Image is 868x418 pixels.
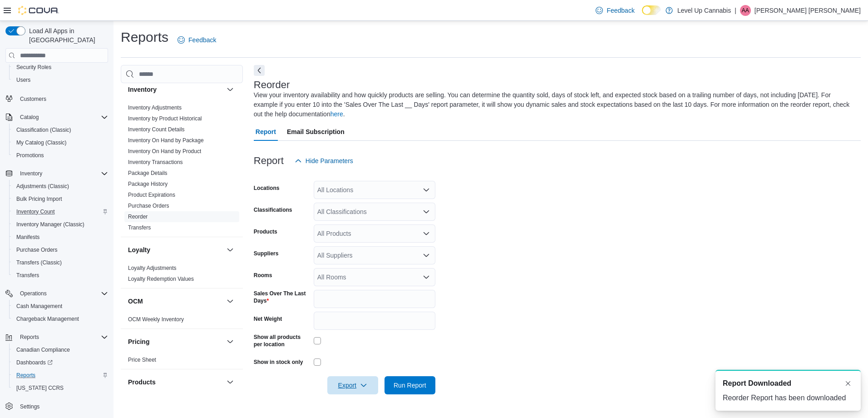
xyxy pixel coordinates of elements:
[13,150,48,161] a: Promotions
[16,332,43,343] button: Reports
[9,193,112,205] button: Bulk Pricing Import
[330,110,343,118] a: here
[16,259,62,266] span: Transfers (Classic)
[254,155,284,166] h3: Report
[13,257,108,268] span: Transfers (Classic)
[16,401,43,412] a: Settings
[677,5,731,16] p: Level Up Cannabis
[13,181,73,192] a: Adjustments (Classic)
[9,300,112,313] button: Cash Management
[423,186,430,194] button: Open list of options
[20,95,46,103] span: Customers
[128,276,194,282] a: Loyalty Redemption Values
[225,84,236,95] button: Inventory
[13,62,108,73] span: Security Roles
[128,148,201,155] span: Inventory On Hand by Product
[9,313,112,325] button: Chargeback Management
[13,313,108,324] span: Chargeback Management
[128,245,150,254] h3: Loyalty
[385,376,435,394] button: Run Report
[16,221,84,228] span: Inventory Manager (Classic)
[128,85,157,94] h3: Inventory
[742,5,749,16] span: AA
[256,123,276,141] span: Report
[291,152,357,170] button: Hide Parameters
[128,202,169,209] span: Purchase Orders
[13,62,55,73] a: Security Roles
[225,377,236,388] button: Products
[327,376,378,394] button: Export
[13,301,66,312] a: Cash Management
[20,333,39,341] span: Reports
[423,208,430,215] button: Open list of options
[254,290,310,304] label: Sales Over The Last Days
[254,228,277,235] label: Products
[9,369,112,382] button: Reports
[13,344,74,355] a: Canadian Compliance
[16,288,50,299] button: Operations
[121,28,168,46] h1: Reports
[225,296,236,307] button: OCM
[128,159,183,166] span: Inventory Transactions
[13,75,108,85] span: Users
[16,126,71,134] span: Classification (Classic)
[2,111,112,124] button: Catalog
[128,115,202,122] span: Inventory by Product Historical
[128,297,223,306] button: OCM
[16,94,50,104] a: Customers
[13,219,108,230] span: Inventory Manager (Classic)
[20,403,39,410] span: Settings
[9,356,112,369] a: Dashboards
[16,332,108,343] span: Reports
[16,272,39,279] span: Transfers
[16,303,62,310] span: Cash Management
[2,287,112,300] button: Operations
[128,245,223,254] button: Loyalty
[13,270,43,281] a: Transfers
[20,290,47,297] span: Operations
[128,85,223,94] button: Inventory
[16,76,30,84] span: Users
[423,252,430,259] button: Open list of options
[128,137,204,144] span: Inventory On Hand by Package
[254,333,310,348] label: Show all products per location
[128,148,201,154] a: Inventory On Hand by Product
[128,137,204,144] a: Inventory On Hand by Package
[9,149,112,162] button: Promotions
[254,184,280,192] label: Locations
[13,370,39,381] a: Reports
[128,297,143,306] h3: OCM
[25,26,108,45] span: Load All Apps in [GEOGRAPHIC_DATA]
[20,114,39,121] span: Catalog
[254,272,272,279] label: Rooms
[9,136,112,149] button: My Catalog (Classic)
[9,244,112,256] button: Purchase Orders
[16,208,55,215] span: Inventory Count
[740,5,751,16] div: Andrew Alain
[128,126,185,133] a: Inventory Count Details
[128,191,175,199] span: Product Expirations
[755,5,861,16] p: [PERSON_NAME] [PERSON_NAME]
[13,232,108,243] span: Manifests
[128,378,223,387] button: Products
[13,357,56,368] a: Dashboards
[128,115,202,122] a: Inventory by Product Historical
[607,6,634,15] span: Feedback
[13,206,108,217] span: Inventory Count
[128,213,148,220] span: Reorder
[121,354,243,369] div: Pricing
[9,180,112,193] button: Adjustments (Classic)
[2,400,112,413] button: Settings
[128,275,194,283] span: Loyalty Redemption Values
[423,274,430,281] button: Open list of options
[128,104,182,111] span: Inventory Adjustments
[121,314,243,328] div: OCM
[128,316,184,323] span: OCM Weekly Inventory
[16,64,51,71] span: Security Roles
[16,168,46,179] button: Inventory
[128,214,148,220] a: Reorder
[16,93,108,104] span: Customers
[13,244,108,255] span: Purchase Orders
[128,265,177,271] a: Loyalty Adjustments
[423,230,430,237] button: Open list of options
